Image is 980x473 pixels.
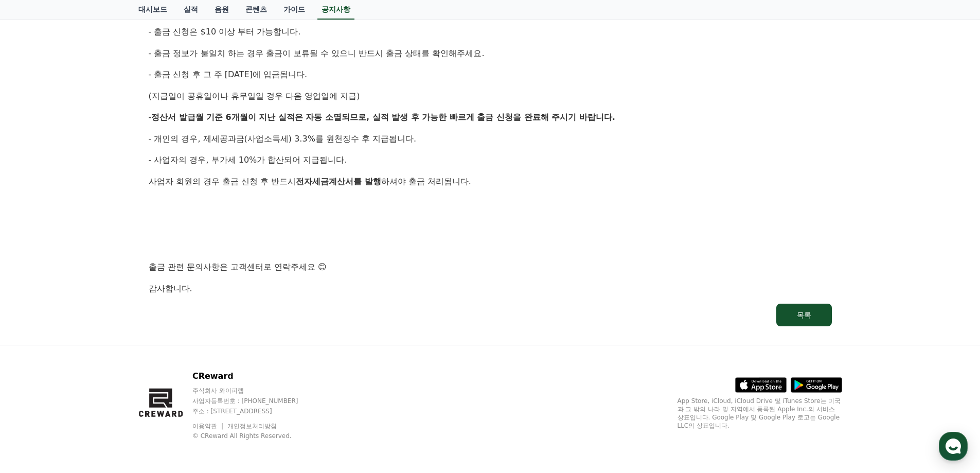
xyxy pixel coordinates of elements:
button: 목록 [776,304,832,326]
strong: 전자세금계산서를 발행 [296,177,381,186]
p: © CReward All Rights Reserved. [192,432,318,440]
span: - 개인의 경우, 제세공과금(사업소득세) 3.3%를 원천징수 후 지급됩니다. [149,134,417,144]
span: - 출금 신청 후 그 주 [DATE]에 입금됩니다. [149,69,308,79]
strong: 정산서 발급월 기준 [151,112,223,122]
p: CReward [192,370,318,382]
div: 목록 [797,310,811,320]
span: - 출금 신청은 $10 이상 부터 가능합니다. [149,27,301,37]
a: 대화 [68,326,133,352]
a: 목록 [149,304,832,326]
a: 설정 [133,326,198,352]
span: 대화 [94,342,106,351]
span: - 출금 정보가 불일치 하는 경우 출금이 보류될 수 있으니 반드시 출금 상태를 확인해주세요. [149,48,485,58]
span: 하셔야 출금 처리됩니다. [381,177,471,186]
a: 이용약관 [192,423,225,430]
p: 사업자등록번호 : [PHONE_NUMBER] [192,397,318,405]
span: - 사업자의 경우, 부가세 10%가 합산되어 지급됩니다. [149,155,347,165]
strong: 6개월이 지난 실적은 자동 소멸되므로, 실적 발생 후 가능한 빠르게 출금 신청을 완료해 주시기 바랍니다. [226,112,615,122]
p: 주소 : [STREET_ADDRESS] [192,407,318,415]
p: App Store, iCloud, iCloud Drive 및 iTunes Store는 미국과 그 밖의 나라 및 지역에서 등록된 Apple Inc.의 서비스 상표입니다. Goo... [678,397,842,430]
span: 설정 [159,342,171,350]
p: 주식회사 와이피랩 [192,387,318,395]
a: 홈 [3,326,68,352]
span: 감사합니다. [149,284,192,293]
span: 출금 관련 문의사항은 고객센터로 연락주세요 😊 [149,262,327,272]
span: 홈 [32,342,39,350]
a: 개인정보처리방침 [227,423,277,430]
span: 사업자 회원의 경우 출금 신청 후 반드시 [149,177,296,186]
span: (지급일이 공휴일이나 휴무일일 경우 다음 영업일에 지급) [149,91,360,101]
p: - [149,111,832,124]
